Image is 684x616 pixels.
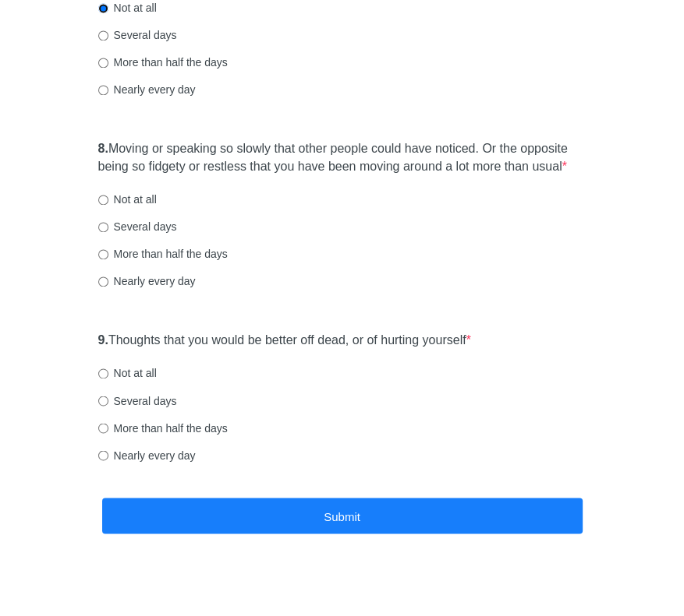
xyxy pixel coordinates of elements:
[98,55,228,70] label: More than half the days
[98,273,196,289] label: Nearly every day
[98,333,108,347] strong: 9.
[98,392,177,408] label: Several days
[98,396,108,406] input: Several days
[98,450,108,460] input: Nearly every day
[98,368,108,378] input: Not at all
[98,447,196,463] label: Nearly every day
[98,140,587,176] label: Moving or speaking so slowly that other people could have noticed. Or the opposite being so fidge...
[98,3,108,13] input: Not at all
[98,423,108,433] input: More than half the days
[98,27,177,43] label: Several days
[98,142,108,155] strong: 8.
[98,219,177,234] label: Several days
[98,365,157,381] label: Not at all
[98,420,228,435] label: More than half the days
[98,332,471,350] label: Thoughts that you would be better off dead, or of hurting yourself
[98,30,108,40] input: Several days
[98,276,108,287] input: Nearly every day
[98,246,228,262] label: More than half the days
[98,195,108,205] input: Not at all
[98,192,157,207] label: Not at all
[98,85,108,95] input: Nearly every day
[102,498,583,534] button: Submit
[98,249,108,259] input: More than half the days
[98,82,196,97] label: Nearly every day
[98,222,108,232] input: Several days
[98,58,108,68] input: More than half the days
